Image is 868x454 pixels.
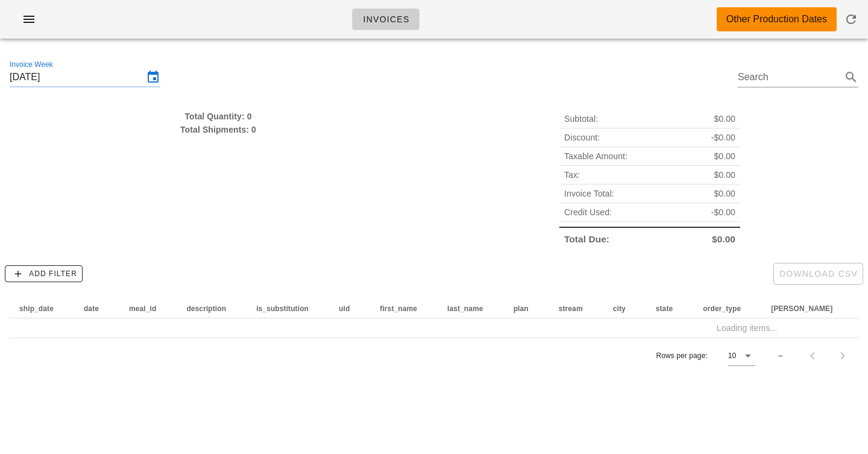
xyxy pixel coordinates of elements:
th: meal_id: Not sorted. Activate to sort ascending. [119,299,177,318]
th: last_name: Not sorted. Activate to sort ascending. [438,299,504,318]
th: city: Not sorted. Activate to sort ascending. [603,299,646,318]
th: state: Not sorted. Activate to sort ascending. [646,299,694,318]
span: -$0.00 [711,206,735,219]
span: Discount: [564,131,600,144]
th: is_substitution: Not sorted. Activate to sort ascending. [247,299,329,318]
span: first_name [380,304,417,313]
span: last_name [447,304,483,313]
span: plan [514,304,529,313]
div: Total Quantity: 0 [10,110,427,123]
span: $0.00 [714,112,735,125]
span: $0.00 [714,150,735,163]
span: description [186,304,226,313]
span: Taxable Amount: [564,150,627,163]
span: order_type [703,304,741,313]
div: 10Rows per page: [728,346,755,365]
span: Tax: [564,168,580,181]
span: Subtotal: [564,112,598,125]
span: is_substitution [256,304,309,313]
span: -$0.00 [711,131,735,144]
th: ship_date: Not sorted. Activate to sort ascending. [10,299,74,318]
div: – [778,350,782,361]
span: date [84,304,99,313]
th: tod: Not sorted. Activate to sort ascending. [761,299,853,318]
span: Invoice Total: [564,187,614,200]
label: Invoice Week [10,60,53,69]
th: order_type: Not sorted. Activate to sort ascending. [693,299,761,318]
div: Other Production Dates [726,12,827,27]
div: Rows per page: [656,338,755,373]
span: Add Filter [10,268,77,279]
span: $0.00 [714,187,735,200]
a: Invoices [352,8,420,30]
th: first_name: Not sorted. Activate to sort ascending. [370,299,438,318]
span: meal_id [129,304,156,313]
span: Credit Used: [564,206,612,219]
div: 10 [728,350,736,361]
th: stream: Not sorted. Activate to sort ascending. [549,299,603,318]
button: Add Filter [5,265,83,282]
span: [PERSON_NAME] [771,304,832,313]
th: uid: Not sorted. Activate to sort ascending. [329,299,370,318]
span: Invoices [362,14,409,24]
span: state [656,304,673,313]
div: Total Shipments: 0 [10,123,427,136]
span: ship_date [19,304,54,313]
th: date: Not sorted. Activate to sort ascending. [74,299,119,318]
span: city [613,304,626,313]
th: plan: Not sorted. Activate to sort ascending. [504,299,549,318]
span: stream [559,304,583,313]
span: $0.00 [712,233,735,246]
span: Total Due: [564,233,609,246]
span: uid [339,304,350,313]
span: $0.00 [714,168,735,181]
th: description: Not sorted. Activate to sort ascending. [177,299,247,318]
